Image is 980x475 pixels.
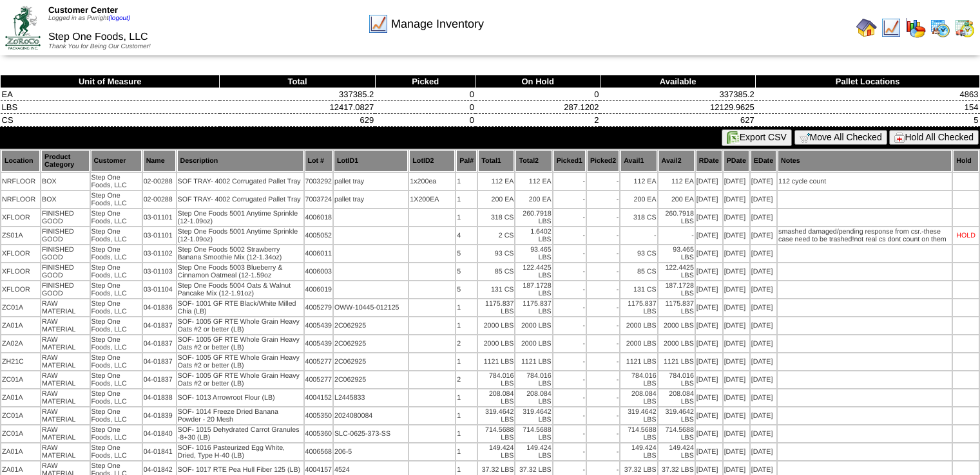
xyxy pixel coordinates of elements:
[305,191,333,208] td: 7003724
[91,353,142,370] td: Step One Foods, LLC
[658,335,695,352] td: 2000 LBS
[456,407,477,424] td: 1
[456,191,477,208] td: 1
[515,317,552,334] td: 2000 LBS
[5,6,41,49] img: ZoRoCo_Logo(Green%26Foil)%20jpg.webp
[91,281,142,298] td: Step One Foods, LLC
[587,209,619,226] td: -
[696,263,722,280] td: [DATE]
[751,173,776,190] td: [DATE]
[305,150,333,172] th: Lot #
[620,245,657,262] td: 93 CS
[600,88,755,101] td: 337385.2
[177,191,303,208] td: SOF TRAY- 4002 Corrugated Pallet Tray
[478,407,514,424] td: 319.4642 LBS
[751,281,776,298] td: [DATE]
[778,150,952,172] th: Notes
[658,389,695,406] td: 208.084 LBS
[1,281,40,298] td: XFLOOR
[553,173,586,190] td: -
[553,245,586,262] td: -
[476,88,600,101] td: 0
[1,88,220,101] td: EA
[658,191,695,208] td: 200 EA
[334,353,408,370] td: 2C062925
[658,227,695,244] td: -
[553,227,586,244] td: -
[456,227,477,244] td: 4
[587,263,619,280] td: -
[1,263,40,280] td: XFLOOR
[724,173,749,190] td: [DATE]
[478,263,514,280] td: 85 CS
[143,371,176,388] td: 04-01837
[177,209,303,226] td: Step One Foods 5001 Anytime Sprinkle (12-1.09oz)
[41,335,90,352] td: RAW MATERIAL
[751,150,776,172] th: EDate
[553,281,586,298] td: -
[954,17,975,38] img: calendarinout.gif
[91,371,142,388] td: Step One Foods, LLC
[515,263,552,280] td: 122.4425 LBS
[48,32,148,42] span: Step One Foods, LLC
[1,173,40,190] td: NRFLOOR
[41,281,90,298] td: FINISHED GOOD
[143,281,176,298] td: 03-01104
[391,17,484,31] span: Manage Inventory
[515,191,552,208] td: 200 EA
[620,353,657,370] td: 1121 LBS
[620,317,657,334] td: 2000 LBS
[515,150,552,172] th: Total2
[305,407,333,424] td: 4005350
[334,173,408,190] td: pallet tray
[375,75,476,88] th: Picked
[724,389,749,406] td: [DATE]
[177,173,303,190] td: SOF TRAY- 4002 Corrugated Pallet Tray
[1,245,40,262] td: XFLOOR
[587,191,619,208] td: -
[553,389,586,406] td: -
[478,371,514,388] td: 784.016 LBS
[334,371,408,388] td: 2C062925
[478,245,514,262] td: 93 CS
[177,353,303,370] td: SOF- 1005 GF RTE Whole Grain Heavy Oats #2 or better (LB)
[724,191,749,208] td: [DATE]
[696,407,722,424] td: [DATE]
[587,353,619,370] td: -
[696,150,722,172] th: RDate
[478,299,514,316] td: 1175.837 LBS
[696,245,722,262] td: [DATE]
[41,191,90,208] td: BOX
[108,15,130,22] a: (logout)
[515,335,552,352] td: 2000 LBS
[587,299,619,316] td: -
[724,353,749,370] td: [DATE]
[177,407,303,424] td: SOF- 1014 Freeze Dried Banana Powder - 20 Mesh
[553,191,586,208] td: -
[722,129,792,146] button: Export CSV
[48,43,151,50] span: Thank You for Being Our Customer!
[91,209,142,226] td: Step One Foods, LLC
[953,150,979,172] th: Hold
[143,227,176,244] td: 03-01101
[41,371,90,388] td: RAW MATERIAL
[515,209,552,226] td: 260.7918 LBS
[456,281,477,298] td: 5
[751,335,776,352] td: [DATE]
[41,407,90,424] td: RAW MATERIAL
[696,299,722,316] td: [DATE]
[1,75,220,88] th: Unit of Measure
[305,353,333,370] td: 4005277
[1,353,40,370] td: ZH21C
[620,371,657,388] td: 784.016 LBS
[41,317,90,334] td: RAW MATERIAL
[1,389,40,406] td: ZA01A
[756,75,980,88] th: Pallet Locations
[727,131,740,144] img: excel.gif
[143,353,176,370] td: 04-01837
[143,209,176,226] td: 03-01101
[658,263,695,280] td: 122.4425 LBS
[220,101,375,114] td: 12417.0827
[751,263,776,280] td: [DATE]
[334,317,408,334] td: 2C062925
